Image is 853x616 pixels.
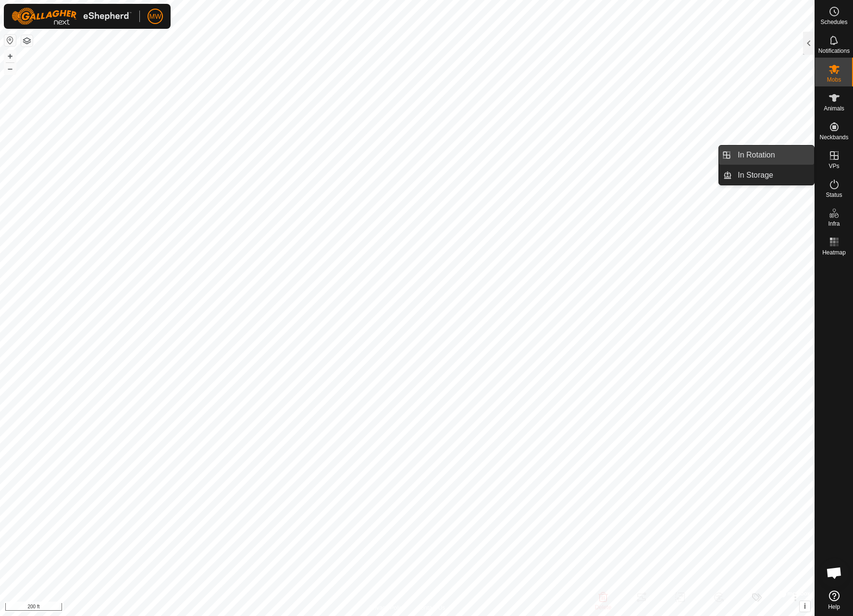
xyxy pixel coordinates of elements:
[828,604,840,610] span: Help
[149,12,161,22] span: MW
[819,134,848,140] span: Neckbands
[804,602,806,610] span: i
[815,587,853,614] a: Help
[820,558,849,587] div: Open chat
[4,63,16,74] button: –
[800,601,810,612] button: i
[417,604,445,612] a: Contact Us
[820,19,847,25] span: Schedules
[4,50,16,62] button: +
[719,166,814,185] li: In Storage
[738,169,773,181] span: In Storage
[824,106,844,111] span: Animals
[21,35,33,47] button: Map Layers
[818,48,850,54] span: Notifications
[828,163,839,169] span: VPs
[827,77,841,83] span: Mobs
[732,145,814,165] a: In Rotation
[12,8,132,25] img: Gallagher Logo
[822,250,846,255] span: Heatmap
[4,35,16,46] button: Reset Map
[826,192,842,198] span: Status
[732,166,814,185] a: In Storage
[369,604,405,612] a: Privacy Policy
[828,221,840,227] span: Infra
[738,149,775,161] span: In Rotation
[719,145,814,165] li: In Rotation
